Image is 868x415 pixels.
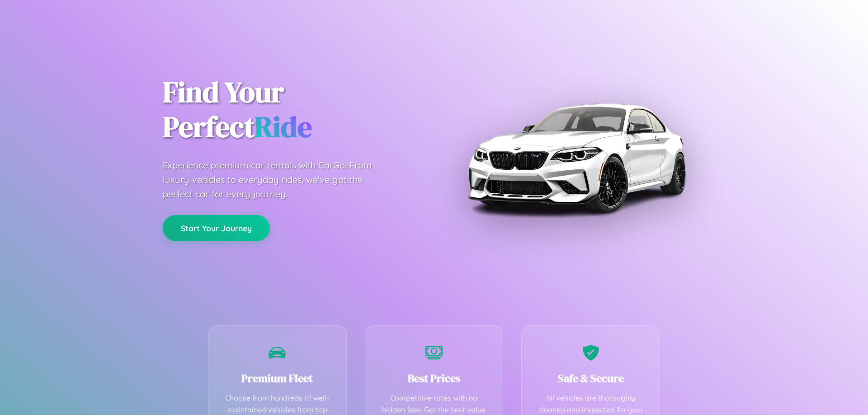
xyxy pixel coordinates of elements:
[255,107,312,146] span: Ride
[163,158,389,201] p: Experience premium car rentals with CarGo. From luxury vehicles to everyday rides, we've got the ...
[163,75,420,145] h1: Find Your Perfect
[379,371,490,386] h3: Best Prices
[535,371,646,386] h3: Safe & Secure
[222,371,333,386] h3: Premium Fleet
[463,45,689,271] img: Premium BMW car rental vehicle
[163,215,270,241] button: Start Your Journey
